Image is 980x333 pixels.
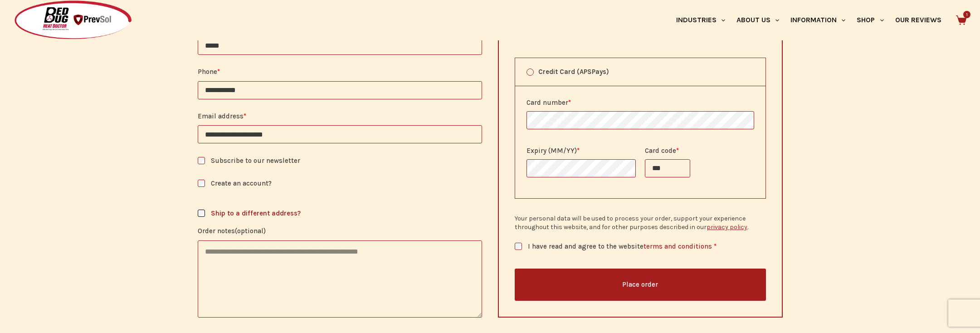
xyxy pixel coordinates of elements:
label: Card code [645,146,754,156]
span: I have read and agree to the website [528,242,712,250]
input: Create an account? [198,180,205,187]
label: Email address [198,111,483,122]
span: 1 [963,11,970,18]
label: Card number [527,98,754,108]
label: Phone [198,66,483,78]
span: Ship to a different address? [211,209,301,217]
input: I have read and agree to the websiteterms and conditions * [515,243,522,250]
span: Create an account? [211,179,272,187]
label: Order notes [198,225,483,237]
span: Subscribe to our newsletter [211,157,300,165]
p: Your personal data will be used to process your order, support your experience throughout this we... [515,214,766,232]
button: Place order [515,269,766,301]
button: Open LiveChat chat widget [7,4,34,31]
input: Ship to a different address? [198,210,205,217]
abbr: required [714,242,717,250]
a: privacy policy [707,224,747,231]
label: Credit Card (APSPays) [515,58,765,86]
a: terms and conditions [644,242,712,250]
label: Expiry (MM/YY) [527,146,636,156]
span: (optional) [235,227,266,235]
input: Subscribe to our newsletter [198,157,205,164]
